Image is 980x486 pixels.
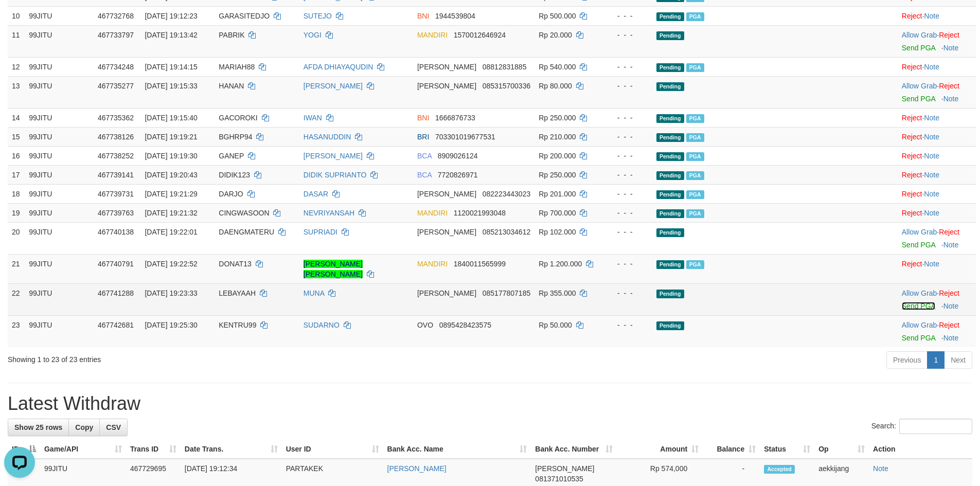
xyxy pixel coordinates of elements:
a: SUTEJO [304,12,332,20]
a: SUDARNO [304,321,340,329]
td: 15 [8,127,25,146]
span: PABRIK [219,31,244,39]
a: CSV [99,419,128,436]
span: BCA [417,171,432,179]
span: GACOROKI [219,114,257,122]
div: - - - [607,189,648,199]
a: Note [924,63,939,71]
span: [DATE] 19:15:33 [145,82,197,90]
td: 19 [8,203,25,222]
th: Bank Acc. Name: activate to sort column ascending [383,440,531,459]
span: Rp 102.000 [539,228,576,236]
div: - - - [607,11,648,21]
span: 467740138 [98,228,134,236]
a: [PERSON_NAME] [387,464,447,473]
span: Pending [656,133,684,142]
span: · [902,289,939,297]
a: Note [943,241,959,249]
span: Rp 200.000 [539,152,576,160]
label: Search: [871,419,972,434]
div: - - - [607,81,648,91]
a: Show 25 rows [8,419,69,436]
span: Copy 085315700336 to clipboard [483,82,530,90]
span: HANAN [219,82,244,90]
a: Note [924,190,939,198]
div: Showing 1 to 23 of 23 entries [8,350,401,365]
span: GARASITEDJO [219,12,270,20]
span: Copy 7720826971 to clipboard [438,171,478,179]
th: Game/API: activate to sort column ascending [40,440,126,459]
a: Reject [902,152,922,160]
a: Allow Grab [902,321,937,329]
a: Allow Grab [902,289,937,297]
span: PGA [686,209,704,218]
span: Copy 1570012646924 to clipboard [454,31,506,39]
span: PGA [686,152,704,161]
td: 99JITU [25,203,94,222]
span: 467734248 [98,63,134,71]
a: [PERSON_NAME] [304,152,363,160]
a: Reject [902,209,922,217]
th: Bank Acc. Number: activate to sort column ascending [531,440,617,459]
a: Reject [902,114,922,122]
span: MANDIRI [417,31,448,39]
div: - - - [607,113,648,123]
span: Accepted [764,465,795,474]
a: Note [943,95,959,103]
th: Action [869,440,972,459]
span: Copy 1944539804 to clipboard [435,12,475,20]
span: MANDIRI [417,260,448,268]
span: Copy 1840011565999 to clipboard [454,260,506,268]
span: Pending [656,114,684,123]
a: IWAN [304,114,322,122]
div: - - - [607,62,648,72]
td: 99JITU [25,108,94,127]
span: [DATE] 19:22:01 [145,228,197,236]
span: Rp 210.000 [539,133,576,141]
span: [DATE] 19:19:21 [145,133,197,141]
a: Send PGA [902,44,935,52]
span: OVO [417,321,433,329]
span: LEBAYAAH [219,289,256,297]
td: 99JITU [25,146,94,165]
a: Note [943,302,959,310]
span: PGA [686,171,704,180]
a: Note [924,260,939,268]
td: 99JITU [25,6,94,25]
span: PGA [686,63,704,72]
span: [PERSON_NAME] [417,190,476,198]
span: 467739141 [98,171,134,179]
span: Rp 700.000 [539,209,576,217]
span: Copy 081371010535 to clipboard [535,475,583,483]
span: Copy 0895428423575 to clipboard [439,321,491,329]
span: Copy 1666876733 to clipboard [435,114,475,122]
span: Copy 085177807185 to clipboard [483,289,530,297]
th: Date Trans.: activate to sort column ascending [181,440,282,459]
a: [PERSON_NAME] [PERSON_NAME] [304,260,363,278]
td: 99JITU [25,165,94,184]
th: Op: activate to sort column ascending [814,440,869,459]
span: Copy 1120021993048 to clipboard [454,209,506,217]
span: Pending [656,209,684,218]
th: Balance: activate to sort column ascending [703,440,760,459]
span: 467741288 [98,289,134,297]
td: · [898,283,976,315]
a: Send PGA [902,334,935,342]
td: 13 [8,76,25,108]
span: 467738126 [98,133,134,141]
span: DARJO [219,190,243,198]
div: - - - [607,320,648,330]
span: Pending [656,260,684,269]
span: PGA [686,133,704,142]
a: 1 [927,351,945,369]
span: [PERSON_NAME] [417,82,476,90]
th: ID: activate to sort column descending [8,440,40,459]
a: Note [924,152,939,160]
span: PGA [686,114,704,123]
span: · [902,82,939,90]
div: - - - [607,151,648,161]
a: Reject [902,63,922,71]
th: Amount: activate to sort column ascending [617,440,703,459]
td: · [898,165,976,184]
span: Rp 540.000 [539,63,576,71]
